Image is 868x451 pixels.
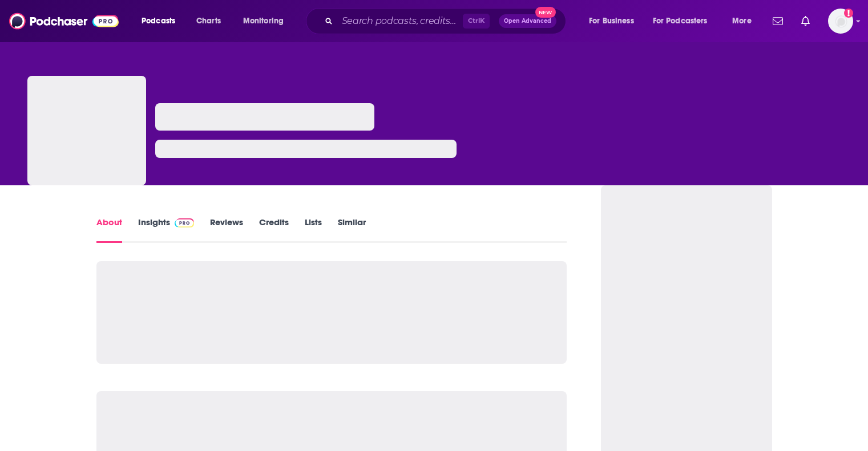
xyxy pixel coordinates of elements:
span: Logged in as megcassidy [828,9,853,34]
a: InsightsPodchaser Pro [138,217,195,243]
button: open menu [235,12,298,30]
a: Lists [305,217,322,243]
a: Charts [189,12,228,30]
a: About [96,217,122,243]
span: For Podcasters [653,13,708,29]
button: Open AdvancedNew [499,14,556,28]
a: Credits [259,217,289,243]
span: Monitoring [243,13,284,29]
button: open menu [645,12,724,30]
span: New [535,7,556,18]
a: Reviews [210,217,243,243]
span: Ctrl K [463,14,490,29]
img: User Profile [828,9,853,34]
a: Show notifications dropdown [768,11,788,31]
img: Podchaser - Follow, Share and Rate Podcasts [9,10,119,32]
a: Show notifications dropdown [797,11,814,31]
div: Search podcasts, credits, & more... [317,8,577,34]
span: Podcasts [142,13,175,29]
button: open menu [581,12,648,30]
img: Podchaser Pro [175,218,195,227]
span: Open Advanced [504,18,551,24]
a: Similar [338,217,366,243]
button: open menu [724,12,766,30]
span: Charts [196,13,221,29]
button: Show profile menu [828,9,853,34]
svg: Add a profile image [844,9,853,18]
span: More [732,13,752,29]
button: open menu [134,12,190,30]
input: Search podcasts, credits, & more... [337,12,463,30]
span: For Business [589,13,634,29]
